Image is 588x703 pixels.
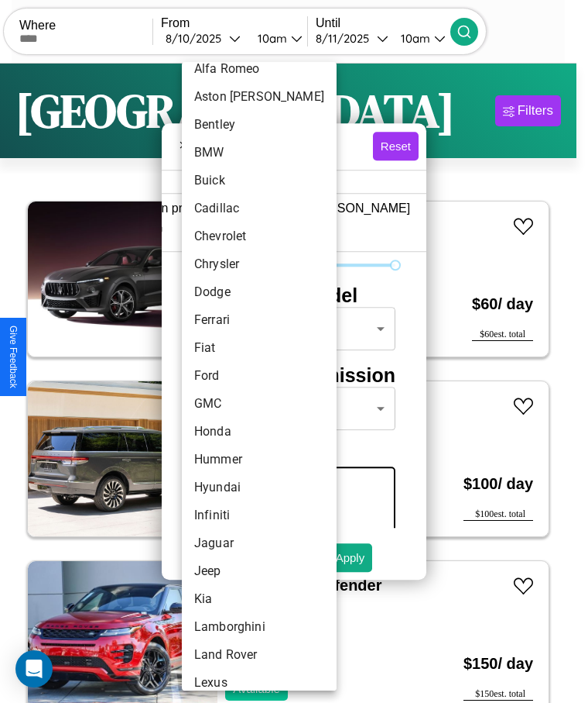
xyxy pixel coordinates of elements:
[182,669,337,697] li: Lexus
[182,641,337,669] li: Land Rover
[182,474,337,501] li: Hyundai
[182,306,337,334] li: Ferrari
[182,557,337,585] li: Jeep
[182,139,337,167] li: BMW
[182,585,337,613] li: Kia
[182,334,337,362] li: Fiat
[182,501,337,529] li: Infiniti
[182,390,337,418] li: GMC
[182,111,337,139] li: Bentley
[182,55,337,83] li: Alfa Romeo
[8,326,19,388] div: Give Feedback
[15,650,53,687] div: Open Intercom Messenger
[182,446,337,474] li: Hummer
[182,278,337,306] li: Dodge
[182,529,337,557] li: Jaguar
[182,195,337,222] li: Cadillac
[182,250,337,278] li: Chrysler
[182,167,337,195] li: Buick
[182,613,337,641] li: Lamborghini
[182,418,337,446] li: Honda
[182,222,337,250] li: Chevrolet
[182,83,337,111] li: Aston [PERSON_NAME]
[182,362,337,390] li: Ford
